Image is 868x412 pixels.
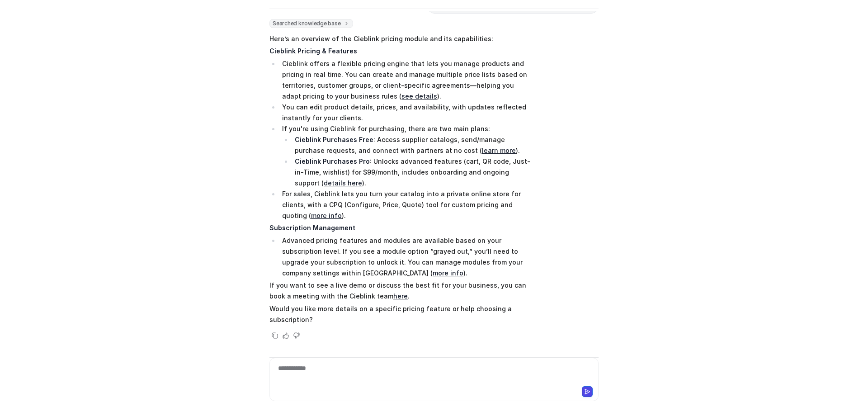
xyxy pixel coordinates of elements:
[269,47,357,55] strong: Cieblink Pricing & Features
[279,123,534,189] li: If you're using Cieblink for purchasing, there are two main plans:
[279,102,534,123] li: You can edit product details, prices, and availability, with updates reflected instantly for your...
[393,292,408,300] a: here
[279,58,534,102] li: Cieblink offers a flexible pricing engine that lets you manage products and pricing in real time....
[401,92,437,100] a: see details
[269,303,534,325] p: Would you like more details on a specific pricing feature or help choosing a subscription?
[295,157,370,165] strong: Cieblink Purchases Pro
[324,179,362,187] a: details here
[295,136,373,143] strong: Cieblink Purchases Free
[292,134,534,156] li: : Access supplier catalogs, send/manage purchase requests, and connect with partners at no cost ( ).
[279,189,534,221] li: For sales, Cieblink lets you turn your catalog into a private online store for clients, with a CP...
[292,156,534,189] li: : Unlocks advanced features (cart, QR code, Just-in-Time, wishlist) for $99/month, includes onboa...
[482,147,516,154] a: learn more
[279,235,534,279] li: Advanced pricing features and modules are available based on your subscription level. If you see ...
[269,19,353,28] span: Searched knowledge base
[269,280,534,302] p: If you want to see a live demo or discuss the best fit for your business, you can book a meeting ...
[433,269,463,277] a: more info
[311,212,342,219] a: more info
[269,224,355,232] strong: Subscription Management
[269,33,534,44] p: Here’s an overview of the Cieblink pricing module and its capabilities:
